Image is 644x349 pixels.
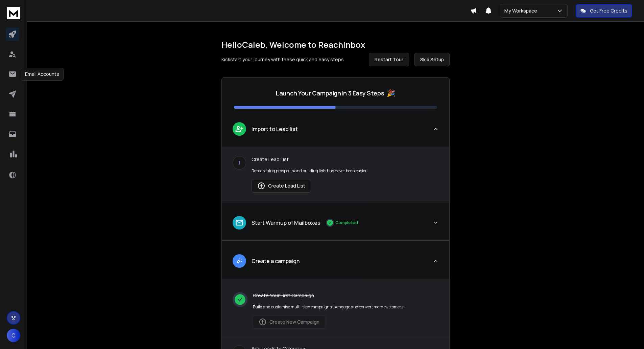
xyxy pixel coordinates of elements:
div: Email Accounts [21,68,64,81]
button: Get Free Credits [576,4,632,18]
button: C [7,329,20,342]
img: lead [235,218,244,227]
p: Create a campaign [252,257,300,265]
p: Get Free Credits [590,7,627,14]
button: Skip Setup [414,53,450,66]
span: Skip Setup [420,56,444,63]
button: leadCreate a campaign [222,249,449,279]
p: Build and customise multi-step campaigns to engage and convert more customers. [253,304,404,310]
p: Launch Your Campaign in 3 Easy Steps [276,88,384,98]
img: lead [235,125,244,133]
p: My Workspace [504,7,540,14]
img: lead [257,182,265,190]
p: Create Your First Campaign [253,292,404,299]
button: leadImport to Lead list [222,117,449,147]
p: Start Warmup of Mailboxes [252,219,320,227]
p: Create Lead List [252,156,438,163]
p: Completed [335,220,358,225]
p: Import to Lead list [252,125,298,133]
button: Create Lead List [252,179,311,193]
img: logo [7,7,20,19]
div: 1 [233,156,246,170]
p: Kickstart your journey with these quick and easy steps [221,56,344,63]
button: leadStart Warmup of MailboxesCompleted [222,211,449,240]
span: 🎉 [387,88,395,98]
button: Restart Tour [369,53,409,66]
p: Researching prospects and building lists has never been easier. [252,168,438,174]
h1: Hello Caleb , Welcome to ReachInbox [221,39,450,50]
div: leadImport to Lead list [222,147,449,202]
img: lead [235,257,244,265]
